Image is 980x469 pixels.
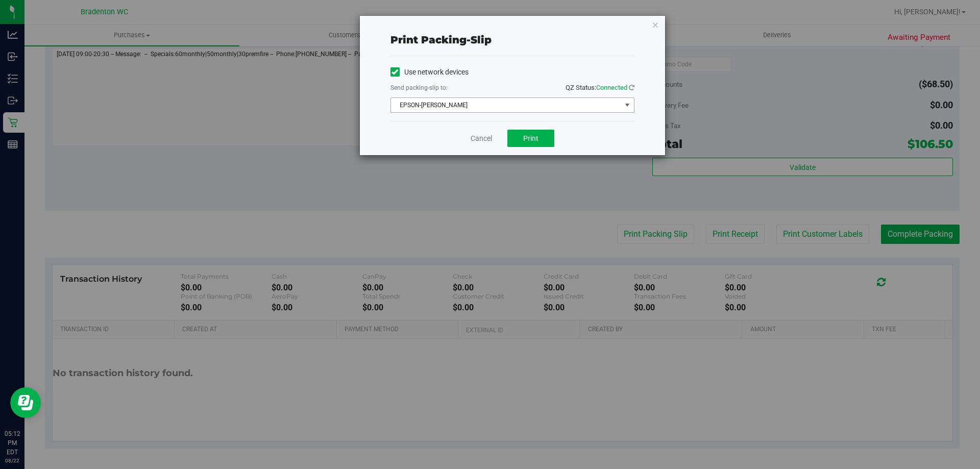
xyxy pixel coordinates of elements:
span: Print packing-slip [390,34,492,46]
span: Connected [596,84,627,91]
span: Print [523,134,538,142]
a: Cancel [471,133,492,144]
label: Use network devices [390,67,469,78]
iframe: Resource center [10,387,41,418]
label: Send packing-slip to: [390,83,448,92]
span: EPSON-[PERSON_NAME] [391,98,621,112]
span: select [621,98,633,112]
button: Print [507,130,554,147]
span: QZ Status: [566,84,634,91]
